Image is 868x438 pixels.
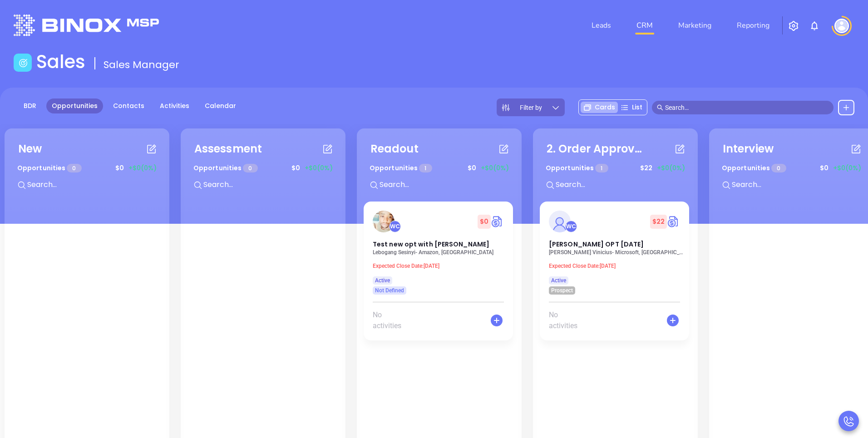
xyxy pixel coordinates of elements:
span: Active [551,276,566,285]
input: Search... [731,179,867,191]
a: Contacts [108,98,150,113]
input: Search... [202,179,339,191]
span: 0 [67,164,81,172]
span: $ 22 [650,215,667,229]
a: profileWalter Contreras$0Circle dollarTest new opt with [PERSON_NAME]Lebogang Sesinyi- Amazon, [G... [364,202,513,295]
span: +$0 (0%) [833,163,861,173]
span: Test new opt with kevin [373,240,489,249]
input: Search… [665,103,829,113]
span: Active [375,276,390,285]
img: iconNotification [809,20,820,31]
div: profileWalter Contreras$0Circle dollarTest new opt with [PERSON_NAME]Lebogang Sesinyi- Amazon, [G... [364,202,515,345]
div: ReadoutOpportunities 1$0+$0(0%) [364,135,515,202]
img: logo [14,15,159,36]
input: Search... [555,179,691,191]
div: AssessmentOpportunities 0$0+$0(0%) [187,135,339,202]
a: Leads [588,16,615,34]
p: Opportunities [17,160,82,177]
div: Assessment [194,141,262,157]
span: Cards [595,103,615,112]
span: No activities [549,310,588,331]
p: Expected Close Date: [DATE] [373,263,509,269]
span: Prospect [551,285,573,295]
a: BDR [18,98,42,113]
p: Felipe Vinicius - Microsoft, Brazil [549,249,685,256]
span: 1 [419,164,432,172]
p: Opportunities [370,160,432,177]
span: +$0 (0%) [305,163,333,173]
a: Calendar [199,98,242,113]
span: search [657,104,663,111]
span: Filter by [520,104,542,111]
span: Felipe OPT may 9 [549,240,644,249]
img: Test new opt with kevin [373,211,395,232]
a: Activities [154,98,195,113]
div: profileWalter Contreras$22Circle dollar[PERSON_NAME] OPT [DATE][PERSON_NAME] Vinicius- Microsoft,... [540,202,691,345]
span: List [632,103,642,112]
span: +$0 (0%) [481,163,509,173]
span: $ 0 [465,161,478,175]
p: Opportunities [722,160,786,177]
input: Search... [379,179,515,191]
img: Felipe OPT may 9 [549,211,571,232]
span: $ 0 [478,215,491,229]
div: Walter Contreras [389,221,401,232]
div: 2. Order ApprovedOpportunities 1$22+$0(0%) [540,135,691,202]
div: InterviewOpportunities 0$0+$0(0%) [716,135,867,202]
div: New [18,141,42,157]
p: Opportunities [546,160,608,177]
span: $ 0 [818,161,831,175]
div: Interview [723,141,774,157]
p: Lebogang Sesinyi - Amazon, South Africa [373,249,509,256]
a: profileWalter Contreras$22Circle dollar[PERSON_NAME] OPT [DATE][PERSON_NAME] Vinicius- Microsoft,... [540,202,689,295]
p: Expected Close Date: [DATE] [549,263,685,269]
span: 0 [771,164,786,172]
span: $ 0 [289,161,302,175]
input: Search... [26,179,163,191]
a: Opportunities [46,98,103,113]
span: No activities [373,310,412,331]
div: Walter Contreras [565,221,577,232]
img: user [834,19,849,33]
img: iconSetting [788,20,799,31]
a: CRM [633,16,656,34]
a: Reporting [733,16,773,34]
p: Opportunities [193,160,258,177]
span: +$0 (0%) [128,163,157,173]
span: 0 [243,164,257,172]
span: Sales Manager [104,58,179,72]
img: Quote [491,215,504,228]
div: Readout [370,141,419,157]
span: 1 [595,164,608,172]
span: $ 0 [113,161,126,175]
span: Not Defined [375,285,404,295]
h1: Sales [36,51,85,73]
div: 2. Order Approved [547,141,646,157]
div: NewOpportunities 0$0+$0(0%) [11,135,163,202]
span: +$0 (0%) [657,163,685,173]
span: $ 22 [638,161,655,175]
a: Marketing [675,16,715,34]
img: Quote [667,215,680,228]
